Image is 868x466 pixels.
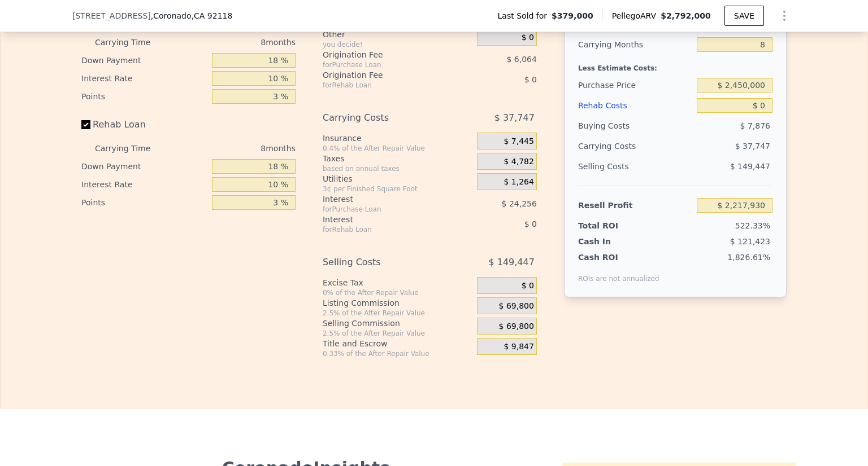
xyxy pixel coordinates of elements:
[578,34,692,55] div: Carrying Months
[578,95,692,116] div: Rehab Costs
[323,297,472,309] div: Listing Commission
[578,236,649,247] div: Cash In
[578,195,692,216] div: Resell Profit
[95,139,168,157] div: Carrying Time
[323,60,449,69] div: for Purchase Loan
[578,136,649,156] div: Carrying Costs
[578,55,772,75] div: Less Estimate Costs:
[81,51,207,69] div: Down Payment
[81,120,90,129] input: Rehab Loan
[323,40,472,49] div: you decide!
[522,281,534,291] span: $ 0
[578,75,692,95] div: Purchase Price
[504,157,533,167] span: $ 4,782
[494,108,535,128] span: $ 37,747
[95,33,168,51] div: Carrying Time
[81,194,207,212] div: Points
[552,10,593,21] span: $379,000
[173,139,296,157] div: 8 months
[81,157,207,175] div: Down Payment
[499,301,534,311] span: $ 69,800
[524,75,537,84] span: $ 0
[504,177,533,187] span: $ 1,264
[81,175,207,194] div: Interest Rate
[323,69,449,81] div: Origination Fee
[578,252,659,263] div: Cash ROI
[740,121,770,130] span: $ 7,876
[323,205,449,214] div: for Purchase Loan
[735,221,770,230] span: 522.33%
[323,81,449,90] div: for Rehab Loan
[323,329,472,338] div: 2.5% of the After Repair Value
[730,162,770,171] span: $ 149,447
[323,338,472,349] div: Title and Escrow
[323,225,449,234] div: for Rehab Loan
[578,220,649,231] div: Total ROI
[488,252,534,272] span: $ 149,447
[730,237,770,246] span: $ 121,423
[323,349,472,358] div: 0.33% of the After Repair Value
[522,33,534,43] span: $ 0
[323,164,472,173] div: based on annual taxes
[727,253,770,262] span: 1,826.61%
[323,309,472,318] div: 2.5% of the After Repair Value
[81,69,207,87] div: Interest Rate
[81,115,207,135] label: Rehab Loan
[81,87,207,105] div: Points
[578,116,692,136] div: Buying Costs
[661,11,711,20] span: $2,792,000
[578,263,659,283] div: ROIs are not annualized
[323,252,449,272] div: Selling Costs
[323,277,472,288] div: Excise Tax
[506,55,536,64] span: $ 6,064
[724,6,764,26] button: SAVE
[323,133,472,144] div: Insurance
[323,318,472,329] div: Selling Commission
[323,194,449,205] div: Interest
[323,214,449,225] div: Interest
[173,33,296,51] div: 8 months
[323,49,449,60] div: Origination Fee
[323,144,472,153] div: 0.4% of the After Repair Value
[151,10,233,21] span: , Coronado
[323,108,449,128] div: Carrying Costs
[323,288,472,297] div: 0% of the After Repair Value
[323,173,472,184] div: Utilities
[72,10,151,21] span: [STREET_ADDRESS]
[578,156,692,177] div: Selling Costs
[524,219,537,228] span: $ 0
[735,142,770,151] span: $ 37,747
[498,10,552,21] span: Last Sold for
[323,29,472,40] div: Other
[499,322,534,332] span: $ 69,800
[192,11,233,20] span: , CA 92118
[323,153,472,164] div: Taxes
[773,5,796,27] button: Show Options
[502,199,537,208] span: $ 24,256
[504,137,533,147] span: $ 7,445
[612,10,661,21] span: Pellego ARV
[504,342,533,352] span: $ 9,847
[323,184,472,194] div: 3¢ per Finished Square Foot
